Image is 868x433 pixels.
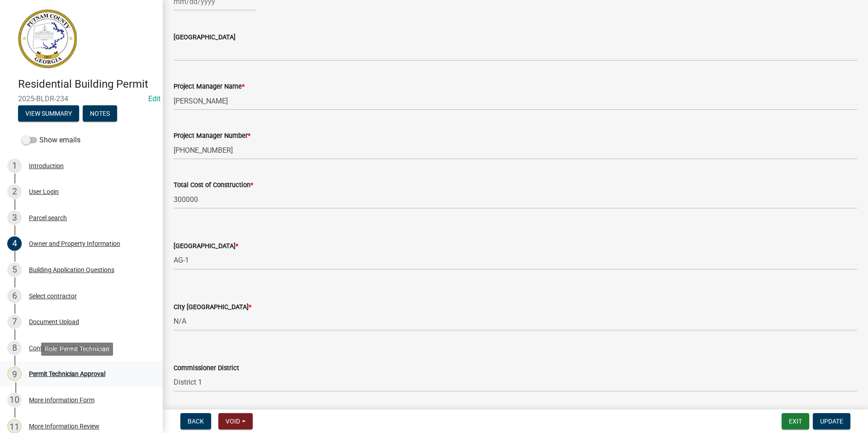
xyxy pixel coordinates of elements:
[226,418,240,425] span: Void
[218,413,253,429] button: Void
[22,135,80,146] label: Show emails
[7,263,22,277] div: 5
[41,343,113,356] div: Role: Permit Technician
[7,159,22,173] div: 1
[174,365,239,372] label: Commissioner District
[83,110,117,118] wm-modal-confirm: Notes
[29,293,77,299] div: Select contractor
[18,94,145,103] span: 2025-BLDR-234
[18,110,79,118] wm-modal-confirm: Summary
[29,215,67,221] div: Parcel search
[813,413,850,429] button: Update
[180,413,211,429] button: Back
[174,133,250,139] label: Project Manager Number
[29,163,64,169] div: Introduction
[18,9,77,68] img: Putnam County, Georgia
[29,423,99,429] div: More Information Review
[7,315,22,329] div: 7
[174,182,253,188] label: Total Cost of Construction
[188,418,204,425] span: Back
[820,418,843,425] span: Update
[29,397,94,403] div: More Information Form
[29,319,79,325] div: Document Upload
[7,289,22,303] div: 6
[174,34,236,41] label: [GEOGRAPHIC_DATA]
[7,236,22,251] div: 4
[18,78,156,91] h4: Residential Building Permit
[174,243,238,249] label: [GEOGRAPHIC_DATA]
[18,105,79,122] button: View Summary
[7,184,22,199] div: 2
[782,413,809,429] button: Exit
[7,367,22,381] div: 9
[83,105,117,122] button: Notes
[174,304,251,311] label: City [GEOGRAPHIC_DATA]
[29,267,114,273] div: Building Application Questions
[148,94,160,103] a: Edit
[29,371,105,377] div: Permit Technician Approval
[29,188,59,195] div: User Login
[7,341,22,355] div: 8
[7,211,22,225] div: 3
[29,345,103,351] div: Contractor Not Registered
[174,84,245,90] label: Project Manager Name
[29,240,120,247] div: Owner and Property Information
[148,94,160,103] wm-modal-confirm: Edit Application Number
[7,393,22,407] div: 10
